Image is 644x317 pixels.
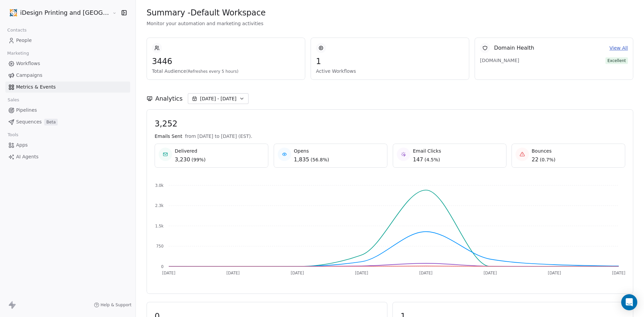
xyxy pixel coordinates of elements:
span: Help & Support [101,302,131,308]
span: Emails Sent [155,133,182,140]
a: Metrics & Events [5,82,130,93]
span: Sales [5,95,22,105]
span: 22 [532,156,538,164]
tspan: 2.3k [155,203,163,208]
tspan: [DATE] [355,271,368,275]
a: Workflows [5,58,130,69]
span: iDesign Printing and [GEOGRAPHIC_DATA] [20,8,111,17]
span: Pipelines [16,107,37,114]
button: iDesign Printing and [GEOGRAPHIC_DATA] [8,7,108,18]
span: Total Audience [152,68,300,74]
span: Domain Health [494,44,534,52]
div: Open Intercom Messenger [621,294,637,310]
tspan: 750 [156,244,163,249]
span: Contacts [4,25,30,35]
tspan: [DATE] [419,271,432,275]
span: 147 [413,156,423,164]
span: 3,252 [155,119,625,129]
span: ( 56.8% ) [311,156,329,163]
span: 3,230 [175,156,190,164]
tspan: [DATE] [226,271,239,275]
span: Sequences [16,118,42,125]
span: Campaigns [16,72,42,79]
span: People [16,37,32,44]
span: (Refreshes every 5 hours) [186,69,238,74]
span: Workflows [16,60,40,67]
span: from [DATE] to [DATE] (EST). [185,133,252,140]
a: Pipelines [5,105,130,116]
a: People [5,35,130,46]
span: Tools [5,130,21,140]
tspan: 1.5k [155,224,163,228]
button: [DATE] - [DATE] [188,93,249,104]
a: View All [609,45,628,52]
img: logo-icon.png [9,9,17,17]
span: AI Agents [16,153,39,160]
a: Help & Support [94,302,131,308]
tspan: [DATE] [548,271,561,275]
span: Beta [44,119,58,125]
tspan: [DATE] [612,271,625,275]
tspan: [DATE] [162,271,175,275]
span: [DOMAIN_NAME] [480,57,527,64]
span: ( 0.7% ) [540,156,556,163]
span: 1,835 [294,156,309,164]
span: Excellent [605,57,628,64]
span: Apps [16,142,28,149]
span: Monitor your automation and marketing activities [147,20,633,27]
span: 3446 [152,56,300,66]
span: Bounces [532,148,555,154]
span: ( 4.5% ) [424,156,440,163]
a: SequencesBeta [5,116,130,127]
span: Analytics [155,94,182,103]
span: ( 99% ) [192,156,206,163]
span: Delivered [175,148,206,154]
tspan: [DATE] [291,271,304,275]
tspan: 0 [161,264,163,269]
a: AI Agents [5,151,130,162]
span: Active Workflows [316,68,464,74]
a: Campaigns [5,70,130,81]
span: [DATE] - [DATE] [200,95,236,102]
a: Apps [5,140,130,151]
span: Metrics & Events [16,84,56,91]
span: Email Clicks [413,148,441,154]
span: Summary - Default Workspace [147,8,266,18]
span: 1 [316,56,464,66]
span: Marketing [4,48,32,58]
span: Opens [294,148,329,154]
tspan: 3.0k [155,183,163,188]
tspan: [DATE] [484,271,497,275]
